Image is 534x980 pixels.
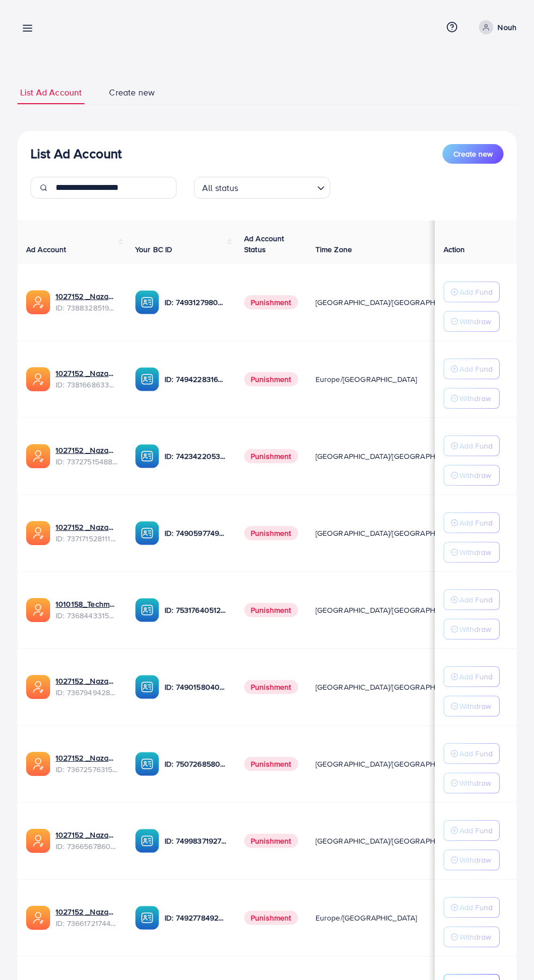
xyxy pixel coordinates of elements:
[444,244,465,255] span: Action
[135,829,159,853] img: ic-ba-acc.ded83a64.svg
[56,610,118,621] span: ID: 7368443315504726017
[135,290,159,314] img: ic-ba-acc.ded83a64.svg
[56,764,118,775] span: ID: 7367257631523782657
[459,546,491,559] p: Withdraw
[56,752,118,763] a: 1027152 _Nazaagency_016
[165,757,227,770] p: ID: 7507268580682137618
[165,911,227,924] p: ID: 7492778492849930241
[135,367,159,391] img: ic-ba-acc.ded83a64.svg
[459,824,493,837] p: Add Fund
[244,680,298,694] span: Punishment
[244,233,284,255] span: Ad Account Status
[56,291,118,302] a: 1027152 _Nazaagency_019
[444,850,500,870] button: Withdraw
[56,687,118,698] span: ID: 7367949428067450896
[475,20,517,34] a: Nouh
[244,295,298,309] span: Punishment
[315,528,467,539] span: [GEOGRAPHIC_DATA]/[GEOGRAPHIC_DATA]
[20,86,82,99] span: List Ad Account
[56,841,118,852] span: ID: 7366567860828749825
[459,901,493,914] p: Add Fund
[244,911,298,925] span: Punishment
[315,297,467,308] span: [GEOGRAPHIC_DATA]/[GEOGRAPHIC_DATA]
[200,180,241,196] span: All status
[56,599,118,609] a: 1010158_Techmanistan pk acc_1715599413927
[165,603,227,617] p: ID: 7531764051207716871
[444,311,500,332] button: Withdraw
[315,605,467,616] span: [GEOGRAPHIC_DATA]/[GEOGRAPHIC_DATA]
[459,776,491,790] p: Withdraw
[26,598,50,622] img: ic-ads-acc.e4c84228.svg
[26,290,50,314] img: ic-ads-acc.e4c84228.svg
[444,465,500,486] button: Withdraw
[56,522,118,544] div: <span class='underline'>1027152 _Nazaagency_04</span></br>7371715281112170513
[444,927,500,947] button: Withdraw
[459,439,493,452] p: Add Fund
[459,747,493,760] p: Add Fund
[459,392,491,405] p: Withdraw
[135,675,159,699] img: ic-ba-acc.ded83a64.svg
[459,362,493,375] p: Add Fund
[315,451,467,462] span: [GEOGRAPHIC_DATA]/[GEOGRAPHIC_DATA]
[194,177,330,199] div: Search for option
[459,516,493,529] p: Add Fund
[56,445,118,467] div: <span class='underline'>1027152 _Nazaagency_007</span></br>7372751548805726224
[459,930,491,943] p: Withdraw
[56,918,118,929] span: ID: 7366172174454882305
[242,178,313,196] input: Search for option
[453,148,493,159] span: Create new
[56,829,118,840] a: 1027152 _Nazaagency_0051
[315,758,467,769] span: [GEOGRAPHIC_DATA]/[GEOGRAPHIC_DATA]
[459,700,491,713] p: Withdraw
[444,743,500,764] button: Add Fund
[444,512,500,533] button: Add Fund
[56,533,118,544] span: ID: 7371715281112170513
[459,315,491,328] p: Withdraw
[244,603,298,617] span: Punishment
[459,623,491,636] p: Withdraw
[244,757,298,771] span: Punishment
[31,146,122,162] h3: List Ad Account
[165,296,227,309] p: ID: 7493127980932333584
[135,906,159,930] img: ic-ba-acc.ded83a64.svg
[56,379,118,390] span: ID: 7381668633665093648
[459,670,493,683] p: Add Fund
[56,906,118,929] div: <span class='underline'>1027152 _Nazaagency_018</span></br>7366172174454882305
[26,752,50,776] img: ic-ads-acc.e4c84228.svg
[444,542,500,563] button: Withdraw
[244,449,298,463] span: Punishment
[26,829,50,853] img: ic-ads-acc.e4c84228.svg
[56,445,118,456] a: 1027152 _Nazaagency_007
[315,682,467,692] span: [GEOGRAPHIC_DATA]/[GEOGRAPHIC_DATA]
[26,521,50,545] img: ic-ads-acc.e4c84228.svg
[315,912,417,923] span: Europe/[GEOGRAPHIC_DATA]
[56,829,118,852] div: <span class='underline'>1027152 _Nazaagency_0051</span></br>7366567860828749825
[315,244,352,255] span: Time Zone
[56,752,118,775] div: <span class='underline'>1027152 _Nazaagency_016</span></br>7367257631523782657
[442,144,503,164] button: Create new
[109,86,155,99] span: Create new
[444,435,500,456] button: Add Fund
[56,676,118,686] a: 1027152 _Nazaagency_003
[444,589,500,610] button: Add Fund
[56,368,118,379] a: 1027152 _Nazaagency_023
[459,285,493,298] p: Add Fund
[26,444,50,468] img: ic-ads-acc.e4c84228.svg
[444,666,500,687] button: Add Fund
[165,527,227,540] p: ID: 7490597749134508040
[135,444,159,468] img: ic-ba-acc.ded83a64.svg
[26,367,50,391] img: ic-ads-acc.e4c84228.svg
[26,906,50,930] img: ic-ads-acc.e4c84228.svg
[56,676,118,698] div: <span class='underline'>1027152 _Nazaagency_003</span></br>7367949428067450896
[165,450,227,463] p: ID: 7423422053648285697
[26,244,66,255] span: Ad Account
[56,368,118,390] div: <span class='underline'>1027152 _Nazaagency_023</span></br>7381668633665093648
[56,522,118,533] a: 1027152 _Nazaagency_04
[444,282,500,302] button: Add Fund
[56,456,118,467] span: ID: 7372751548805726224
[244,526,298,540] span: Punishment
[459,469,491,482] p: Withdraw
[56,291,118,313] div: <span class='underline'>1027152 _Nazaagency_019</span></br>7388328519014645761
[315,835,467,846] span: [GEOGRAPHIC_DATA]/[GEOGRAPHIC_DATA]
[444,358,500,379] button: Add Fund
